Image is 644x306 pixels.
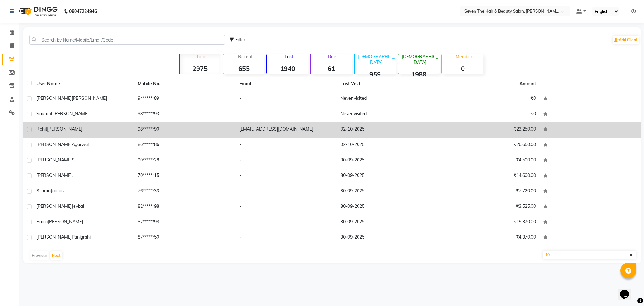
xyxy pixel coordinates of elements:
td: - [236,230,337,246]
td: [EMAIL_ADDRESS][DOMAIN_NAME] [236,122,337,138]
td: ₹4,500.00 [438,153,539,168]
td: - [236,153,337,168]
span: [PERSON_NAME] [36,203,72,209]
span: [PERSON_NAME] [47,126,82,132]
strong: 959 [355,70,396,78]
span: Simran [36,188,51,194]
td: ₹15,370.00 [438,215,539,230]
td: - [236,184,337,199]
span: Saurabh [36,111,53,116]
td: ₹0 [438,107,539,122]
td: - [236,91,337,107]
span: Jeybal [72,203,84,209]
td: - [236,215,337,230]
th: User Name [33,77,134,91]
p: Lost [269,54,308,59]
a: Add Client [613,36,639,44]
span: Panigrahi [72,234,91,240]
span: . [72,173,73,178]
td: ₹3,525.00 [438,199,539,215]
span: [PERSON_NAME] [36,157,72,163]
iframe: chat widget [618,281,638,300]
b: 08047224946 [69,3,97,20]
td: - [236,199,337,215]
th: Mobile No. [134,77,235,91]
td: ₹26,650.00 [438,138,539,153]
td: 30-09-2025 [337,230,438,246]
strong: 0 [442,65,483,72]
span: [PERSON_NAME] [36,142,72,147]
strong: 2975 [180,65,221,72]
td: 02-10-2025 [337,122,438,138]
td: 30-09-2025 [337,199,438,215]
td: - [236,107,337,122]
p: Recent [226,54,264,59]
td: 30-09-2025 [337,168,438,184]
th: Amount [516,77,540,91]
button: Next [50,251,62,260]
td: Never visited [337,91,438,107]
th: Last Visit [337,77,438,91]
td: - [236,138,337,153]
span: Pooja [36,219,48,224]
span: [PERSON_NAME] [36,173,72,178]
td: 30-09-2025 [337,215,438,230]
p: Due [312,54,352,59]
span: Agarwal [72,142,89,147]
img: logo [16,3,59,20]
span: Rohit [36,126,47,132]
td: - [236,168,337,184]
strong: 61 [311,65,352,72]
td: ₹14,600.00 [438,168,539,184]
span: [PERSON_NAME] [36,234,72,240]
td: 30-09-2025 [337,184,438,199]
td: 30-09-2025 [337,153,438,168]
th: Email [236,77,337,91]
p: Total [182,54,221,59]
span: S [72,157,75,163]
td: ₹4,370.00 [438,230,539,246]
span: [PERSON_NAME] [48,219,83,224]
td: ₹23,250.00 [438,122,539,138]
td: 02-10-2025 [337,138,438,153]
strong: 655 [223,65,264,72]
p: [DEMOGRAPHIC_DATA] [401,54,440,65]
strong: 1940 [267,65,308,72]
input: Search by Name/Mobile/Email/Code [29,35,225,45]
span: [PERSON_NAME] [53,111,89,116]
td: ₹0 [438,91,539,107]
td: Never visited [337,107,438,122]
td: ₹7,720.00 [438,184,539,199]
span: [PERSON_NAME] [72,95,107,101]
p: Member [445,54,483,59]
span: Jadhav [51,188,64,194]
span: Filter [235,37,245,42]
strong: 1988 [398,70,440,78]
span: [PERSON_NAME] [36,95,72,101]
p: [DEMOGRAPHIC_DATA] [357,54,396,65]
